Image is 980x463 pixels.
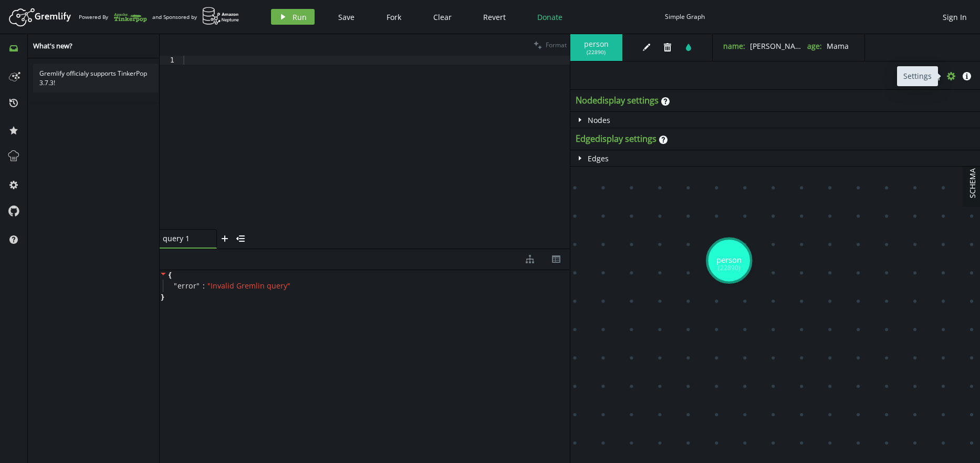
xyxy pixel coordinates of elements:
[202,7,239,25] img: AWS Neptune
[723,41,745,51] label: name :
[160,56,181,65] div: 1
[570,112,616,128] button: Nodes
[718,263,741,272] tspan: (22890)
[330,9,362,25] button: Save
[169,270,171,280] span: {
[937,9,972,25] button: Sign In
[475,9,514,25] button: Revert
[293,12,307,22] span: Run
[807,41,822,51] label: age :
[174,281,178,291] span: "
[588,153,609,163] span: Edges
[576,133,656,145] h3: Edge display settings
[271,9,315,25] button: Run
[207,281,290,291] span: " Invalid Gremlin query "
[581,39,612,49] span: person
[483,12,506,22] span: Revert
[425,9,460,25] button: Clear
[576,95,659,106] h3: Node display settings
[178,281,197,291] span: error
[160,292,164,302] span: }
[33,64,158,92] div: Gremlify officialy supports TinkerPop 3.7.3!
[196,281,200,291] span: "
[716,254,742,265] tspan: person
[546,40,567,49] span: Format
[530,34,570,56] button: Format
[943,12,967,22] span: Sign In
[378,9,410,25] button: Fork
[967,168,977,198] span: SCHEMA
[827,41,849,51] span: Mama
[587,49,606,56] span: ( 22890 )
[338,12,355,22] span: Save
[387,12,401,22] span: Fork
[152,7,239,27] div: and Sponsored by
[897,66,938,86] div: Settings
[665,13,705,20] div: Simple Graph
[203,281,205,291] span: :
[79,8,147,26] div: Powered By
[529,9,570,25] button: Donate
[33,41,72,50] span: What's new?
[588,115,610,125] span: Nodes
[750,41,809,51] span: [PERSON_NAME]
[433,12,452,22] span: Clear
[163,234,205,243] span: query 1
[537,12,562,22] span: Donate
[570,150,614,166] button: Edges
